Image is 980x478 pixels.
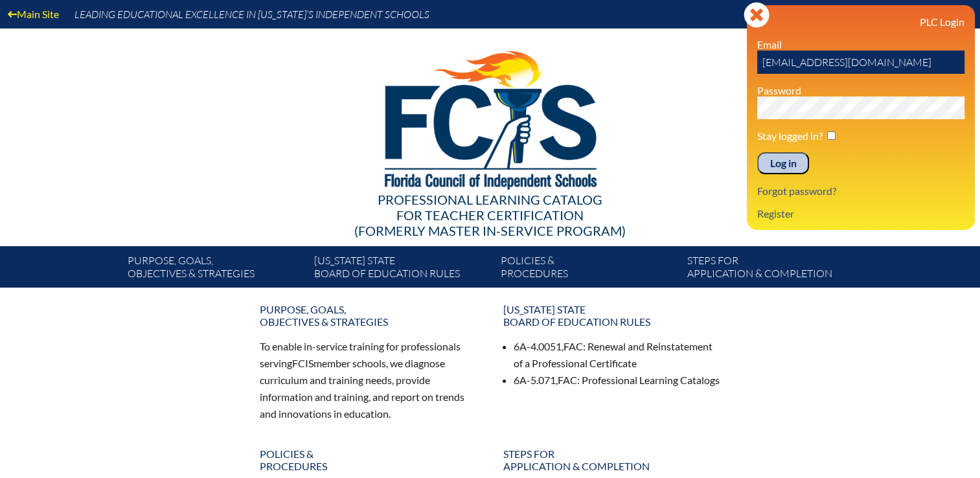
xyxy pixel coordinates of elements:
p: To enable in-service training for professionals serving member schools, we diagnose curriculum an... [260,338,477,422]
span: FAC [558,374,577,386]
label: Password [757,84,801,97]
a: Forgot password? [752,182,841,199]
span: for Teacher Certification [396,207,584,223]
a: Purpose, goals,objectives & strategies [252,298,485,333]
a: [US_STATE] StateBoard of Education rules [496,298,729,333]
input: Log in [757,152,809,174]
a: Purpose, goals,objectives & strategies [122,251,309,288]
span: FAC [564,340,583,352]
li: 6A-4.0051, : Renewal and Reinstatement of a Professional Certificate [514,338,721,372]
svg: Close [744,2,769,28]
a: Policies &Procedures [496,251,682,288]
label: Stay logged in? [757,130,823,142]
div: Professional Learning Catalog (formerly Master In-service Program) [117,192,863,238]
a: Main Site [3,5,64,23]
a: Register [752,205,799,222]
label: Email [757,38,782,51]
h3: PLC Login [757,16,964,28]
img: FCISlogo221.eps [356,28,624,205]
a: Steps forapplication & completion [496,442,729,477]
a: [US_STATE] StateBoard of Education rules [309,251,496,288]
span: FCIS [292,357,313,369]
a: Policies &Procedures [252,442,485,477]
li: 6A-5.071, : Professional Learning Catalogs [514,372,721,389]
a: Steps forapplication & completion [682,251,869,288]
